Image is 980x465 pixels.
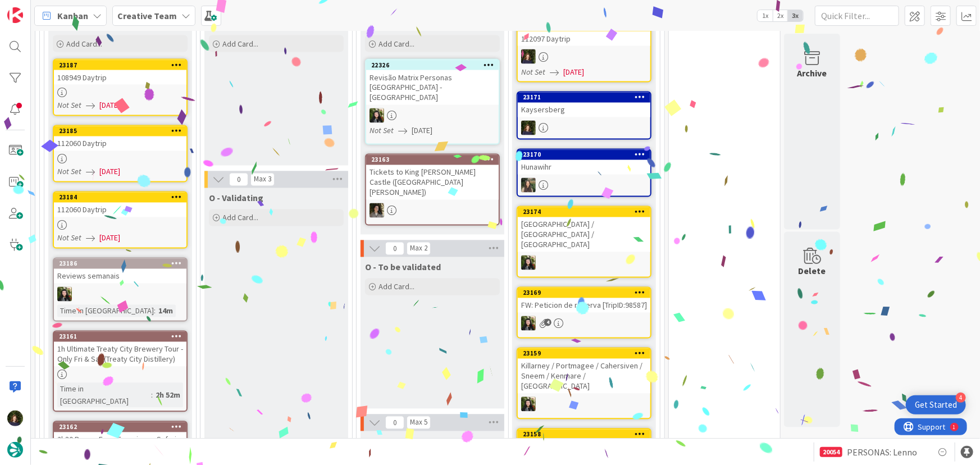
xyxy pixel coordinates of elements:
[517,20,651,83] a: 112097 DaytripMCNot Set[DATE]
[518,298,650,313] div: FW: Peticion de reserva [TripID:98587]
[518,207,650,252] div: 23174[GEOGRAPHIC_DATA] / [GEOGRAPHIC_DATA] / [GEOGRAPHIC_DATA]
[799,265,826,278] div: Delete
[518,121,650,135] div: MC
[412,125,432,137] span: [DATE]
[117,10,177,21] b: Creative Team
[53,258,188,322] a: 23186Reviews semanaisBCTime in [GEOGRAPHIC_DATA]:14m
[366,60,499,70] div: 22326
[54,203,186,217] div: 112060 Daytrip
[544,319,551,326] span: 4
[54,332,186,342] div: 23161
[518,93,650,103] div: 23171
[523,350,650,358] div: 23159
[156,305,176,317] div: 14m
[59,333,186,341] div: 23161
[54,193,186,203] div: 23184
[518,397,650,412] div: BC
[371,61,499,69] div: 22326
[366,155,499,165] div: 23163
[57,167,81,177] i: Not Set
[523,289,650,297] div: 23169
[815,6,899,26] input: Quick Filter...
[518,349,650,394] div: 23159Killarney / Portmagee / Cahersiven / Sneem / Kenmare / [GEOGRAPHIC_DATA]
[518,256,650,270] div: BC
[366,155,499,200] div: 23163Tickets to King [PERSON_NAME] Castle ([GEOGRAPHIC_DATA][PERSON_NAME])
[53,192,188,249] a: 23184112060 DaytripNot Set[DATE]
[53,331,188,412] a: 231611h Ultimate Treaty City Brewery Tour - Only Fri & Sat (Treaty City Distillery)Time in [GEOGR...
[54,432,186,457] div: 2h30 Burren Farm Experience Safari (Burren Farm Experience)
[521,67,545,77] i: Not Set
[518,103,650,117] div: Kaysersberg
[7,7,23,23] img: Visit kanbanzone.com
[54,287,186,302] div: BC
[153,389,183,402] div: 2h 52m
[222,39,258,49] span: Add Card...
[521,121,536,135] img: MC
[518,150,650,175] div: 23170Hunawihr
[66,39,102,49] span: Add Card...
[365,262,441,273] span: O - To be validated
[59,423,186,431] div: 23162
[379,282,414,292] span: Add Card...
[379,39,414,49] span: Add Card...
[57,305,154,317] div: Time in [GEOGRAPHIC_DATA]
[54,60,186,70] div: 23187
[54,259,186,284] div: 23186Reviews semanais
[518,316,650,331] div: BC
[773,10,788,21] span: 2x
[54,422,186,457] div: 231622h30 Burren Farm Experience Safari (Burren Farm Experience)
[521,256,536,270] img: BC
[366,203,499,218] div: MS
[54,342,186,367] div: 1h Ultimate Treaty City Brewery Tour - Only Fri & Sat (Treaty City Distillery)
[366,108,499,123] div: BC
[518,288,650,313] div: 23169FW: Peticion de reserva [TripID:98587]
[518,31,650,46] div: 112097 Daytrip
[57,101,81,111] i: Not Set
[410,246,427,252] div: Max 2
[229,173,248,186] span: 0
[54,136,186,151] div: 112060 Daytrip
[57,287,72,302] img: BC
[54,60,186,85] div: 23187108949 Daytrip
[54,70,186,85] div: 108949 Daytrip
[366,70,499,105] div: Revisão Matrix Personas [GEOGRAPHIC_DATA] - [GEOGRAPHIC_DATA]
[7,411,23,426] img: MC
[518,150,650,160] div: 23170
[54,332,186,367] div: 231611h Ultimate Treaty City Brewery Tour - Only Fri & Sat (Treaty City Distillery)
[54,126,186,136] div: 23185
[521,316,536,331] img: BC
[518,288,650,298] div: 23169
[521,49,536,64] img: MC
[57,9,88,22] span: Kanban
[518,359,650,394] div: Killarney / Portmagee / Cahersiven / Sneem / Kenmare / [GEOGRAPHIC_DATA]
[59,127,186,135] div: 23185
[518,207,650,217] div: 23174
[151,389,153,402] span: :
[385,242,404,256] span: 0
[365,59,500,145] a: 22326Revisão Matrix Personas [GEOGRAPHIC_DATA] - [GEOGRAPHIC_DATA]BCNot Set[DATE]
[797,66,827,80] div: Archive
[410,420,427,426] div: Max 5
[365,436,446,447] span: O - Waiting for reply
[523,431,650,439] div: 23158
[222,213,258,223] span: Add Card...
[99,233,120,244] span: [DATE]
[59,194,186,202] div: 23184
[518,217,650,252] div: [GEOGRAPHIC_DATA] / [GEOGRAPHIC_DATA] / [GEOGRAPHIC_DATA]
[563,66,584,78] span: [DATE]
[518,430,650,440] div: 23158
[517,287,651,339] a: 23169FW: Peticion de reserva [TripID:98587]BC
[523,94,650,102] div: 23171
[54,269,186,284] div: Reviews semanais
[956,393,966,403] div: 4
[518,49,650,64] div: MC
[366,165,499,200] div: Tickets to King [PERSON_NAME] Castle ([GEOGRAPHIC_DATA][PERSON_NAME])
[517,149,651,197] a: 23170HunawihrIG
[523,151,650,159] div: 23170
[518,93,650,117] div: 23171Kaysersberg
[99,166,120,178] span: [DATE]
[517,92,651,140] a: 23171KaysersbergMC
[366,60,499,105] div: 22326Revisão Matrix Personas [GEOGRAPHIC_DATA] - [GEOGRAPHIC_DATA]
[24,2,51,15] span: Support
[7,442,23,458] img: avatar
